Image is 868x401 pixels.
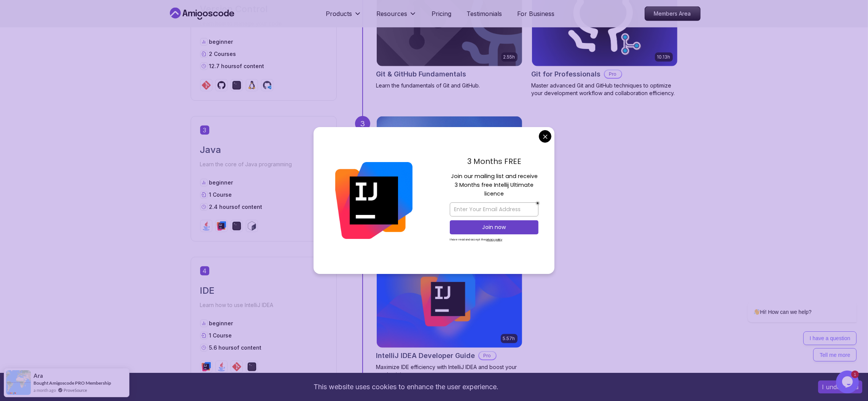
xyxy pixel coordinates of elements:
[209,332,232,339] span: 1 Course
[479,352,496,360] p: Pro
[200,126,209,135] span: 3
[209,203,263,211] p: 2.4 hours of content
[376,363,522,379] p: Maximize IDE efficiency with IntelliJ IDEA and boost your productivity.
[232,362,241,371] img: git logo
[247,221,256,231] img: bash logo
[6,379,807,395] div: This website uses cookies to enhance the user experience.
[532,69,601,80] h2: Git for Professionals
[217,362,226,371] img: java logo
[263,81,272,90] img: codespaces logo
[232,221,241,231] img: terminal logo
[217,81,226,90] img: github logo
[49,380,111,386] a: Amigoscode PRO Membership
[376,116,522,238] a: Java for Beginners card2.41hJava for BeginnersBeginner-friendly Java course for essential program...
[217,221,226,231] img: intellij logo
[209,62,264,70] p: 12.7 hours of content
[200,159,327,170] p: Learn the core of Java programming
[6,370,31,395] img: provesource social proof notification image
[209,320,233,327] p: beginner
[645,7,700,21] p: Members Area
[200,300,327,310] p: Learn how to use IntelliJ IDEA
[723,232,860,367] iframe: chat widget
[376,257,522,379] a: IntelliJ IDEA Developer Guide card5.57hIntelliJ IDEA Developer GuideProMaximize IDE efficiency wi...
[532,82,678,97] p: Master advanced Git and GitHub techniques to optimize your development workflow and collaboration...
[33,380,48,386] span: Bought
[818,380,862,393] button: Accept cookies
[377,9,417,24] button: Resources
[33,372,43,379] span: Ara
[432,9,452,18] a: Pricing
[202,81,211,90] img: git logo
[836,371,860,393] iframe: chat widget
[202,362,211,371] img: intellij logo
[209,191,232,198] span: 1 Course
[605,70,621,78] p: Pro
[202,221,211,231] img: java logo
[376,82,522,89] p: Learn the fundamentals of Git and GitHub.
[64,387,87,393] a: ProveSource
[200,266,209,275] span: 4
[209,344,262,352] p: 5.6 hours of content
[518,9,555,18] a: For Business
[200,285,327,297] h2: IDE
[209,179,233,186] p: beginner
[376,69,467,80] h2: Git & GitHub Fundamentals
[467,9,502,18] a: Testimonials
[209,38,233,46] p: beginner
[355,116,370,131] div: 3
[377,9,408,18] p: Resources
[503,54,515,60] p: 2.55h
[377,116,522,207] img: Java for Beginners card
[645,6,701,21] a: Members Area
[377,257,522,348] img: IntelliJ IDEA Developer Guide card
[247,81,256,90] img: linux logo
[326,9,362,24] button: Products
[209,51,236,57] span: 2 Courses
[247,362,256,371] img: terminal logo
[503,336,515,342] p: 5.57h
[33,387,56,393] span: a month ago
[200,144,327,156] h2: Java
[326,9,352,18] p: Products
[657,54,671,60] p: 10.13h
[232,81,241,90] img: terminal logo
[376,350,475,361] h2: IntelliJ IDEA Developer Guide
